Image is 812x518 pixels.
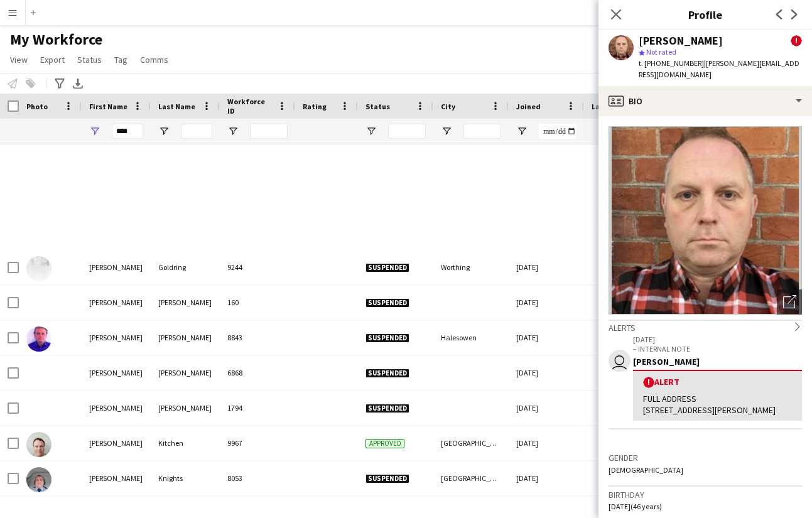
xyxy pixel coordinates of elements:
[26,326,51,352] img: Paul Hitchman
[365,404,409,413] span: Suspended
[463,124,501,139] input: City Filter Input
[592,102,620,111] span: Last job
[646,47,676,57] span: Not rated
[365,298,409,308] span: Suspended
[89,102,127,111] span: First Name
[509,355,584,390] div: [DATE]
[539,124,577,139] input: Joined Filter Input
[70,76,85,91] app-action-btn: Export XLSX
[365,333,409,343] span: Suspended
[82,426,151,460] div: [PERSON_NAME]
[509,250,584,284] div: [DATE]
[598,6,812,23] h3: Profile
[609,502,662,511] span: [DATE] (46 years)
[365,369,409,378] span: Suspended
[598,86,812,116] div: Bio
[633,344,802,353] p: – INTERNAL NOTE
[441,126,452,137] button: Open Filter Menu
[151,285,220,320] div: [PERSON_NAME]
[609,452,802,463] h3: Gender
[158,126,170,137] button: Open Filter Menu
[639,35,723,46] div: [PERSON_NAME]
[151,426,220,460] div: Kitchen
[643,377,654,388] span: !
[26,467,51,492] img: Paul Knights
[509,320,584,355] div: [DATE]
[220,391,295,425] div: 1794
[433,320,509,355] div: Halesowen
[10,30,102,49] span: My Workforce
[365,126,377,137] button: Open Filter Menu
[5,51,33,68] a: View
[250,124,288,139] input: Workforce ID Filter Input
[433,461,509,495] div: [GEOGRAPHIC_DATA]
[82,461,151,495] div: [PERSON_NAME]
[777,289,802,315] div: Open photos pop-in
[633,335,802,344] p: [DATE]
[433,250,509,284] div: Worthing
[227,97,273,116] span: Workforce ID
[516,102,541,111] span: Joined
[365,102,390,111] span: Status
[151,250,220,284] div: Goldring
[643,376,792,388] div: Alert
[220,355,295,390] div: 6868
[26,102,48,111] span: Photo
[609,320,802,333] div: Alerts
[82,285,151,320] div: [PERSON_NAME]
[140,54,168,65] span: Comms
[227,126,239,137] button: Open Filter Menu
[365,263,409,272] span: Suspended
[10,54,28,65] span: View
[609,126,802,315] img: Crew avatar or photo
[151,461,220,495] div: Knights
[633,356,802,367] div: [PERSON_NAME]
[112,124,143,139] input: First Name Filter Input
[220,320,295,355] div: 8843
[82,250,151,284] div: [PERSON_NAME]
[158,102,195,111] span: Last Name
[26,256,51,281] img: Paul Goldring
[441,102,455,111] span: City
[365,439,404,448] span: Approved
[220,461,295,495] div: 8053
[151,320,220,355] div: [PERSON_NAME]
[35,51,70,68] a: Export
[220,285,295,320] div: 160
[365,474,409,483] span: Suspended
[303,102,327,111] span: Rating
[509,461,584,495] div: [DATE]
[82,355,151,390] div: [PERSON_NAME]
[639,58,704,68] span: t. [PHONE_NUMBER]
[220,426,295,460] div: 9967
[509,426,584,460] div: [DATE]
[609,489,802,500] h3: Birthday
[791,35,802,46] span: !
[52,76,67,91] app-action-btn: Advanced filters
[151,355,220,390] div: [PERSON_NAME]
[82,391,151,425] div: [PERSON_NAME]
[109,51,133,68] a: Tag
[82,320,151,355] div: [PERSON_NAME]
[388,124,426,139] input: Status Filter Input
[609,465,683,475] span: [DEMOGRAPHIC_DATA]
[509,391,584,425] div: [DATE]
[181,124,212,139] input: Last Name Filter Input
[26,432,51,457] img: Paul Kitchen
[643,393,792,416] div: FULL ADDRESS [STREET_ADDRESS][PERSON_NAME]
[433,426,509,460] div: [GEOGRAPHIC_DATA]
[220,250,295,284] div: 9244
[72,51,107,68] a: Status
[509,285,584,320] div: [DATE]
[89,126,100,137] button: Open Filter Menu
[40,54,65,65] span: Export
[151,391,220,425] div: [PERSON_NAME]
[639,58,799,79] span: | [PERSON_NAME][EMAIL_ADDRESS][DOMAIN_NAME]
[77,54,102,65] span: Status
[516,126,528,137] button: Open Filter Menu
[135,51,173,68] a: Comms
[114,54,127,65] span: Tag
